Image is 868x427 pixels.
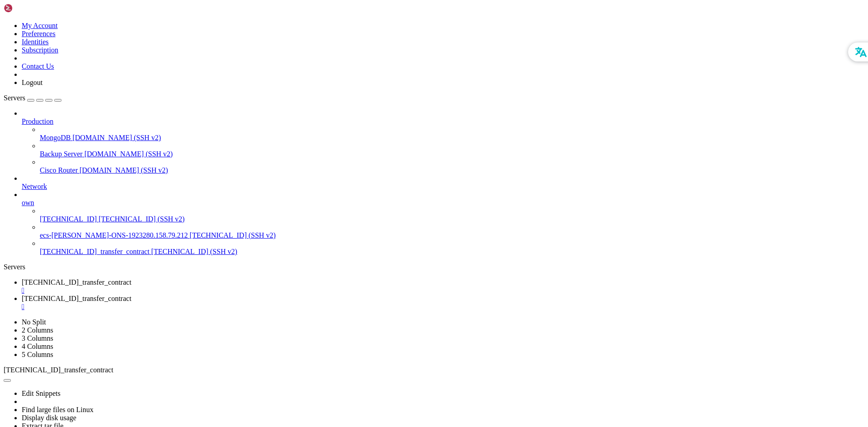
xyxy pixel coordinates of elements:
[22,183,47,190] span: Network
[40,166,78,174] span: Cisco Router
[4,80,7,88] span: │
[705,73,709,80] span: │
[4,19,7,26] span: │
[22,174,864,191] li: Network
[99,215,184,223] span: [TECHNICAL_ID] (SSH v2)
[40,248,150,255] span: [TECHNICAL_ID]_transfer_contract
[40,215,97,223] span: [TECHNICAL_ID]
[4,165,7,172] span: │
[40,223,864,239] li: ecs-[PERSON_NAME]-ONS-1923280.158.79.212 [TECHNICAL_ID] (SSH v2)
[192,157,195,164] span: │
[4,65,7,72] span: │
[4,42,7,49] span: │
[11,34,58,42] span: /var/www/html
[22,199,34,206] span: own
[14,96,22,103] span: 1.
[463,50,467,57] span: │
[4,50,750,57] x-row: [PERSON_NAME] may read files in this folder. Reading untrusted files may lead [PERSON_NAME] Code ...
[705,11,709,19] span: │
[11,142,14,149] span: ✻
[4,94,61,102] a: Servers
[4,103,750,111] x-row: No, exit
[22,117,864,126] a: Production
[72,134,161,141] span: [DOMAIN_NAME] (SSH v2)
[54,103,58,111] span: │
[4,263,864,271] div: Servers
[22,117,53,125] span: Production
[11,96,14,103] span: ❯
[4,142,750,150] x-row: Welcome to
[18,157,184,164] span: /help for help, /status for your current setup
[11,211,286,218] span: Run /init to create a [PERSON_NAME] file with instructions for [PERSON_NAME]
[22,295,864,311] a: 80.158.76.203_transfer_contract
[4,142,7,149] span: │
[11,19,148,26] span: Do you trust the files in this folder?
[4,119,709,126] span: ╰────────────────────────────────────────────────────────────────────────────────────────────────...
[22,318,46,326] a: No Split
[4,366,113,374] span: [TECHNICAL_ID]_transfer_contract
[22,30,56,38] a: Preferences
[11,226,264,234] span: Be as specific as you would with another engineer for the best results
[4,27,7,34] span: │
[40,231,188,239] span: ecs-[PERSON_NAME]-ONS-1923280.158.79.212
[4,180,195,188] span: ╰───────────────────────────────────────────────────╯
[4,73,7,80] span: │
[40,215,864,223] a: [TECHNICAL_ID] [TECHNICAL_ID] (SSH v2)
[705,42,709,49] span: │
[22,38,49,46] a: Identities
[4,50,7,57] span: │
[11,265,65,272] span: ? for shortcuts
[22,303,864,311] a: 
[192,173,195,180] span: │
[4,65,750,73] x-row: With your permission [PERSON_NAME] Code may execute files in this folder. Executing untrusted cod...
[698,249,702,257] span: │
[18,173,83,180] span: cwd: /var/www/html
[80,166,168,174] span: [DOMAIN_NAME] (SSH v2)
[11,219,286,226] span: Use [PERSON_NAME] to help with file analysis, editing, bash commands and git
[22,62,54,70] a: Contact Us
[192,165,195,172] span: │
[4,4,750,11] x-row: Connecting [TECHNICAL_ID]...
[705,57,709,65] span: │
[22,389,61,397] a: Edit Snippets
[401,65,405,72] span: │
[40,248,864,256] a: [TECHNICAL_ID]_transfer_contract [TECHNICAL_ID] (SSH v2)
[11,249,87,257] span: Try "fix lint errors"
[85,150,173,158] span: [DOMAIN_NAME] (SSH v2)
[4,111,7,118] span: │
[22,278,132,286] span: [TECHNICAL_ID]_transfer_contract
[698,96,702,103] span: │
[7,196,98,203] span: Tips for getting started:
[4,134,195,141] span: ╭───────────────────────────────────────────────────╮
[40,207,864,223] li: [TECHNICAL_ID] [TECHNICAL_ID] (SSH v2)
[192,150,195,157] span: │
[22,326,53,334] a: 2 Columns
[640,80,644,88] span: │
[151,248,237,255] span: [TECHNICAL_ID] (SSH v2)
[4,157,7,164] span: │
[4,96,7,103] span: │
[22,199,864,207] a: own
[40,150,83,158] span: Backup Server
[22,334,53,342] a: 3 Columns
[22,46,58,54] a: Subscription
[40,150,864,158] a: Backup Server [DOMAIN_NAME] (SSH v2)
[22,286,864,295] a: 
[705,27,709,34] span: │
[4,11,7,19] span: │
[40,158,864,174] li: Cisco Router [DOMAIN_NAME] (SSH v2)
[22,406,94,413] a: Find large files on Linux
[40,142,864,158] li: Backup Server [DOMAIN_NAME] (SSH v2)
[4,34,7,42] span: │
[4,88,7,95] span: │
[4,4,56,13] img: Shellngn
[4,242,709,249] span: ╭────────────────────────────────────────────────────────────────────────────────────────────────...
[22,96,65,103] span: Yes, proceed
[705,19,709,26] span: │
[22,278,864,295] a: 80.158.76.203_transfer_contract
[40,126,864,142] li: MongoDB [DOMAIN_NAME] (SSH v2)
[18,103,25,111] span: 2.
[22,183,864,191] a: Network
